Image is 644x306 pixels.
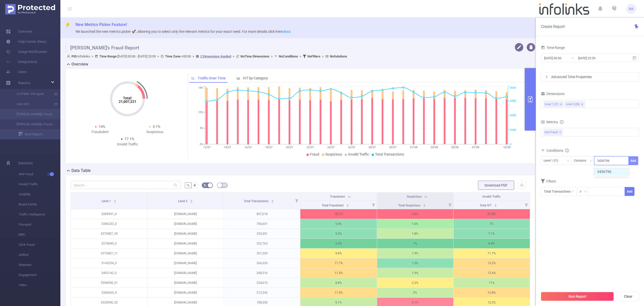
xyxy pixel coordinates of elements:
[423,203,426,206] div: Sort
[119,100,136,104] tspan: 21,007,221
[18,81,30,85] span: Reports
[541,292,614,301] button: Run Report
[377,209,453,219] p: 3.6%
[114,201,116,202] i: icon: caret-down
[240,54,269,58] b: No Time Dimensions
[377,268,453,278] p: 1.9%
[67,54,347,58] span: Infolinks [DATE] 00:00 - [DATE] 23:59 +00:00
[581,103,583,106] i: icon: close
[494,203,497,205] i: icon: caret-up
[19,260,60,270] span: Attention
[237,76,240,80] i: icon: bar-chart
[75,29,291,34] span: We launched the new metrics picker 🚀, allowing you to select only the relevant metrics for your e...
[5,4,55,14] img: Protected Media
[10,109,54,119] a: [PERSON_NAME]'s Fraud Report
[71,61,88,67] h2: Overview
[545,75,548,78] i: icon: right
[100,142,155,147] div: Invalid Traffic
[71,268,147,278] p: 3403142_0
[322,204,344,207] span: Total Fraudulent
[223,183,226,187] i: icon: table
[224,268,300,278] p: 248,516
[559,129,561,135] span: ✕
[621,189,623,191] i: icon: up
[283,29,291,34] a: docs
[480,204,492,207] span: Total IVT
[224,288,300,297] p: 212,342
[544,129,563,136] span: Anti-Fraud
[298,54,303,58] span: >
[71,181,181,189] input: Search...
[567,159,570,163] i: icon: down
[348,152,369,156] span: Invalid Traffic
[348,146,355,149] tspan: 26/07
[224,239,300,248] p: 322,763
[224,229,300,238] p: 333,591
[446,201,453,209] i: Filter menu
[619,192,625,196] span: Decrease Value
[369,146,376,149] tspan: 28/07
[454,239,530,248] p: 4.4%
[510,86,516,90] tspan: 800K
[454,278,530,288] p: 11%
[271,199,274,200] i: icon: caret-up
[102,199,112,203] span: Level 1
[75,22,127,27] span: New Metrics Picker Feature!
[6,47,47,57] a: Usage Notification
[494,203,497,206] div: Sort
[510,143,511,146] tspan: 0
[147,209,224,219] p: [DOMAIN_NAME]
[454,268,530,278] p: 13.4%
[90,54,95,58] span: >
[18,78,30,88] a: Reports
[300,209,377,219] p: 18.1%
[147,219,224,229] p: [DOMAIN_NAME]
[147,278,224,288] p: [DOMAIN_NAME]
[224,249,300,258] p: 301,209
[187,183,189,187] span: %
[198,111,203,114] tspan: 10%
[377,239,453,248] p: 1%
[198,86,203,90] tspan: 18%
[269,54,274,58] span: >
[6,26,32,37] a: Overview
[544,55,584,62] input: Start date
[10,119,54,129] a: [PERSON_NAME]'s Fraud Report with Host (site)
[510,128,516,132] tspan: 200K
[398,204,421,207] span: Total Suspicious
[19,209,60,220] span: Traffic Intelligence
[147,249,224,258] p: [DOMAIN_NAME]
[423,203,426,205] i: icon: caret-up
[633,102,636,105] i: icon: close-circle
[566,101,580,108] div: Level 5 (l5)
[584,190,587,194] i: icon: down
[279,54,298,58] b: No Conditions
[243,76,268,80] span: IVT by Category
[224,209,300,219] p: 857,018
[73,129,128,135] div: Fraudulent
[503,146,510,149] tspan: 10/08
[231,54,236,58] span: >
[594,168,629,176] li: 3436796
[203,146,210,149] tspan: 12/07
[389,146,396,149] tspan: 30/07
[99,125,105,129] span: 14%
[629,4,633,14] span: RA
[71,229,147,238] p: 3375887_39
[71,278,147,288] p: 3394958_21
[125,137,134,141] span: 17.1%
[300,288,377,297] p: 11.9%
[546,148,569,152] span: Conditions
[200,54,231,58] u: 2 Dimensions Applied
[19,270,60,280] span: Engagement
[410,146,417,149] tspan: 01/08
[71,249,147,258] p: 3375887_11
[560,103,562,106] i: icon: close
[454,229,530,238] p: 7.1%
[300,278,377,288] p: 8.8%
[377,219,453,229] p: 1.6%
[300,258,377,268] p: 11.7%
[147,268,224,278] p: [DOMAIN_NAME]
[478,181,514,190] button: Download PDF
[224,146,231,149] tspan: 14/07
